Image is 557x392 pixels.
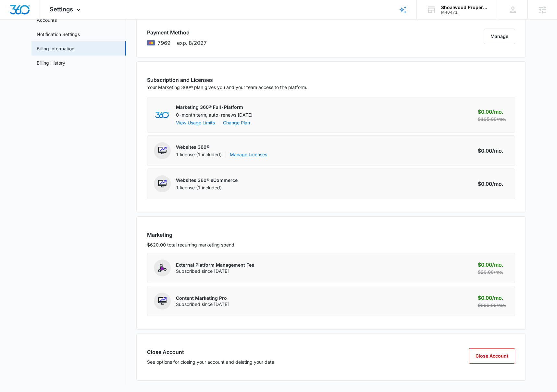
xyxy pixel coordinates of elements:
span: exp. 8/2027 [177,39,207,47]
div: 1 license (1 included) [176,151,267,158]
h3: Subscription and Licenses [147,76,307,84]
div: account id [441,10,489,15]
button: Manage [484,29,515,44]
div: account name [441,5,489,10]
a: Billing Information [37,45,74,52]
a: Billing History [37,59,65,66]
p: Marketing 360® Full-Platform [176,104,253,110]
p: External Platform Management Fee [176,262,254,268]
s: $20.00 [478,269,503,275]
span: /mo. [497,302,506,308]
div: $0.00 [478,108,508,116]
span: /mo. [492,261,503,269]
h3: Payment Method [147,29,207,36]
span: /mo. [494,269,503,275]
span: /mo. [497,116,506,122]
span: /mo. [492,147,503,155]
s: $600.00 [478,302,506,308]
a: Accounts [37,17,57,23]
button: View Usage Limits [176,119,215,126]
p: $620.00 total recurring marketing spend [147,241,515,248]
p: See options for closing your account and deleting your data [147,359,274,365]
a: Notification Settings [37,31,80,38]
p: Websites 360® [176,144,267,150]
s: $195.00 [478,116,506,122]
div: Subscribed since [DATE] [176,268,254,274]
div: 1 license (1 included) [176,184,238,191]
p: Content Marketing Pro [176,295,229,301]
div: 0-month term, auto-renews [DATE] [176,112,253,126]
span: Settings [50,6,73,13]
div: $0.00 [478,261,508,269]
h3: Marketing [147,231,515,239]
div: Subscribed since [DATE] [176,301,229,308]
a: Change Plan [223,119,250,126]
span: brandLabels.mastercard ending with [157,39,170,47]
a: Manage Licenses [230,151,267,158]
span: /mo. [492,108,503,116]
p: Your Marketing 360® plan gives you and your team access to the platform. [147,84,307,91]
div: $0.00 [478,180,508,188]
div: $0.00 [478,147,508,155]
p: Websites 360® eCommerce [176,177,238,183]
div: $0.00 [478,294,508,302]
span: /mo. [492,294,503,302]
button: Close Account [469,348,515,364]
h3: Close Account [147,348,274,356]
span: /mo. [492,180,503,188]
